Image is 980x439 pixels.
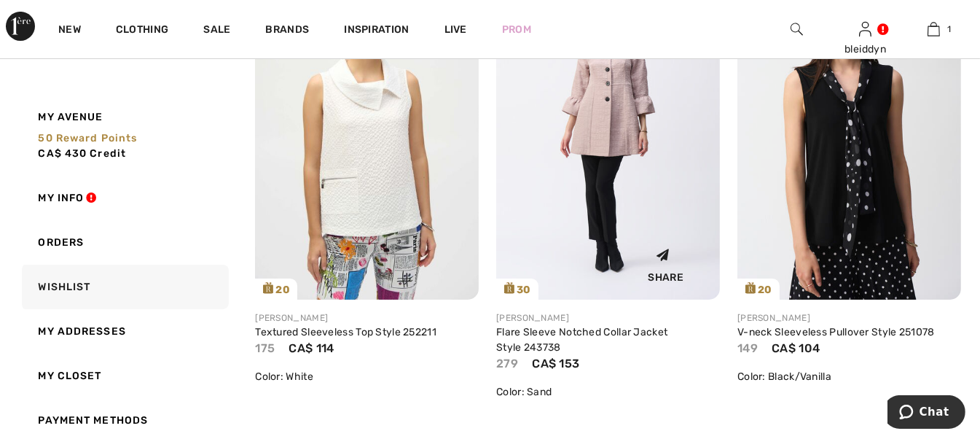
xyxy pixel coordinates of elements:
a: Sale [203,23,230,39]
div: [PERSON_NAME] [255,311,479,325]
span: Inspiration [344,23,409,39]
div: [PERSON_NAME] [496,311,720,325]
a: 1 [901,20,968,38]
img: My Info [859,20,871,38]
div: Color: Sand [496,384,720,400]
a: Flare Sleeve Notched Collar Jacket Style 243738 [496,326,667,354]
a: My Addresses [19,309,229,354]
span: My Avenue [38,109,103,125]
span: CA$ 104 [772,341,820,355]
a: Live [444,22,467,37]
span: 279 [496,357,518,370]
a: Prom [502,22,531,37]
a: New [58,23,81,39]
div: Color: Black/Vanilla [737,369,961,384]
span: 175 [255,341,275,355]
span: CA$ 114 [289,341,334,355]
iframe: Opens a widget where you can chat to one of our agents [887,395,965,432]
a: Orders [19,220,229,265]
span: 1 [947,23,951,36]
img: 1ère Avenue [6,12,35,41]
a: V-neck Sleeveless Pullover Style 251078 [737,326,935,338]
a: Textured Sleeveless Top Style 252211 [255,326,436,338]
div: Share [623,237,710,289]
a: Sign In [859,22,871,36]
span: 149 [737,341,758,355]
div: [PERSON_NAME] [737,311,961,325]
a: Wishlist [19,265,229,309]
a: My Closet [19,354,229,398]
a: Brands [266,23,310,39]
div: bleiddyn [832,42,899,57]
span: CA$ 153 [532,357,579,370]
img: search the website [791,20,803,38]
span: CA$ 430 Credit [38,147,126,160]
a: Clothing [116,23,168,39]
div: Color: White [255,369,479,384]
img: My Bag [928,20,940,38]
span: 50 Reward points [38,132,137,144]
a: My Info [19,176,229,220]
